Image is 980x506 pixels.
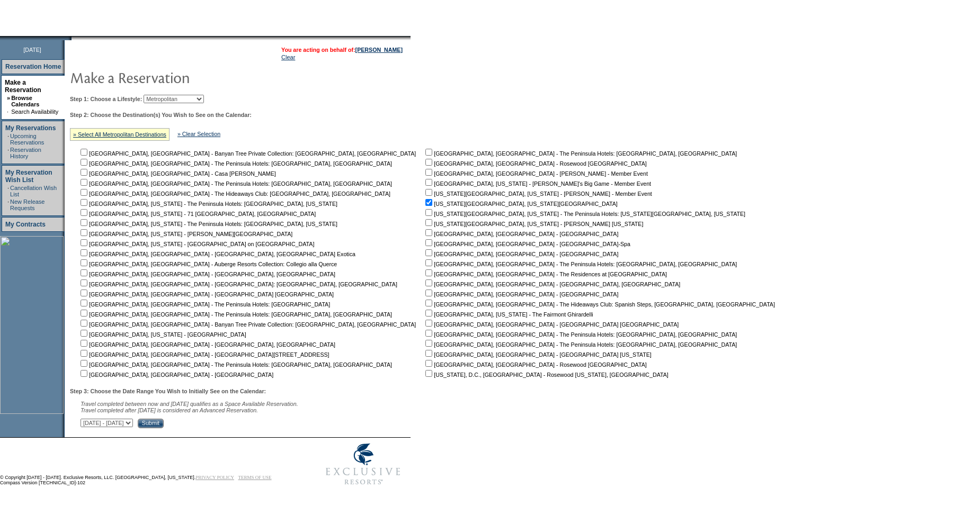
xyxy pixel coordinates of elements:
td: · [7,198,9,211]
nobr: [GEOGRAPHIC_DATA], [GEOGRAPHIC_DATA] - Rosewood [GEOGRAPHIC_DATA] [423,362,646,368]
span: [DATE] [23,47,41,53]
nobr: [GEOGRAPHIC_DATA], [GEOGRAPHIC_DATA] - [GEOGRAPHIC_DATA], [GEOGRAPHIC_DATA] [78,271,335,277]
nobr: [GEOGRAPHIC_DATA], [GEOGRAPHIC_DATA] - [GEOGRAPHIC_DATA], [GEOGRAPHIC_DATA] [78,341,335,348]
nobr: [GEOGRAPHIC_DATA], [GEOGRAPHIC_DATA] - Rosewood [GEOGRAPHIC_DATA] [423,160,646,167]
nobr: [GEOGRAPHIC_DATA], [GEOGRAPHIC_DATA] - Casa [PERSON_NAME] [78,170,276,177]
img: pgTtlMakeReservation.gif [70,67,282,88]
nobr: [GEOGRAPHIC_DATA], [GEOGRAPHIC_DATA] - The Peninsula Hotels: [GEOGRAPHIC_DATA], [GEOGRAPHIC_DATA] [423,150,737,157]
img: promoShadowLeftCorner.gif [68,36,72,40]
td: · [7,185,9,197]
nobr: [GEOGRAPHIC_DATA], [GEOGRAPHIC_DATA] - The Peninsula Hotels: [GEOGRAPHIC_DATA], [GEOGRAPHIC_DATA] [423,261,737,267]
nobr: [GEOGRAPHIC_DATA], [GEOGRAPHIC_DATA] - [GEOGRAPHIC_DATA] [423,291,618,297]
a: Reservation History [10,147,41,159]
a: Clear [281,54,295,60]
nobr: [GEOGRAPHIC_DATA], [GEOGRAPHIC_DATA] - [GEOGRAPHIC_DATA] [78,372,273,378]
nobr: [GEOGRAPHIC_DATA], [GEOGRAPHIC_DATA] - [GEOGRAPHIC_DATA]-Spa [423,241,630,247]
nobr: [GEOGRAPHIC_DATA], [US_STATE] - [GEOGRAPHIC_DATA] on [GEOGRAPHIC_DATA] [78,241,314,247]
nobr: [GEOGRAPHIC_DATA], [GEOGRAPHIC_DATA] - The Peninsula Hotels: [GEOGRAPHIC_DATA], [GEOGRAPHIC_DATA] [423,341,737,348]
input: Submit [138,419,164,428]
nobr: [GEOGRAPHIC_DATA], [GEOGRAPHIC_DATA] - The Hideaways Club: Spanish Steps, [GEOGRAPHIC_DATA], [GEO... [423,301,775,308]
nobr: [US_STATE][GEOGRAPHIC_DATA], [US_STATE] - [PERSON_NAME] - Member Event [423,191,652,197]
nobr: [GEOGRAPHIC_DATA], [GEOGRAPHIC_DATA] - Banyan Tree Private Collection: [GEOGRAPHIC_DATA], [GEOGRA... [78,150,416,157]
a: New Release Requests [10,198,44,211]
nobr: [GEOGRAPHIC_DATA], [US_STATE] - The Peninsula Hotels: [GEOGRAPHIC_DATA], [US_STATE] [78,221,337,227]
nobr: [GEOGRAPHIC_DATA], [GEOGRAPHIC_DATA] - The Peninsula Hotels: [GEOGRAPHIC_DATA], [GEOGRAPHIC_DATA] [78,160,392,167]
a: Browse Calendars [11,95,39,107]
a: Upcoming Reservations [10,133,44,146]
b: Step 3: Choose the Date Range You Wish to Initially See on the Calendar: [70,388,266,394]
nobr: [US_STATE][GEOGRAPHIC_DATA], [US_STATE] - [PERSON_NAME] [US_STATE] [423,221,643,227]
a: My Contracts [5,221,46,228]
nobr: [US_STATE][GEOGRAPHIC_DATA], [US_STATE][GEOGRAPHIC_DATA] [423,201,618,207]
b: Step 2: Choose the Destination(s) You Wish to See on the Calendar: [70,112,252,118]
a: [PERSON_NAME] [355,47,403,53]
nobr: [GEOGRAPHIC_DATA], [GEOGRAPHIC_DATA] - [GEOGRAPHIC_DATA] [423,231,618,237]
nobr: [GEOGRAPHIC_DATA], [GEOGRAPHIC_DATA] - The Peninsula Hotels: [GEOGRAPHIC_DATA], [GEOGRAPHIC_DATA] [78,362,392,368]
nobr: [US_STATE][GEOGRAPHIC_DATA], [US_STATE] - The Peninsula Hotels: [US_STATE][GEOGRAPHIC_DATA], [US_... [423,211,745,217]
nobr: [GEOGRAPHIC_DATA], [GEOGRAPHIC_DATA] - [GEOGRAPHIC_DATA], [GEOGRAPHIC_DATA] [423,281,680,287]
nobr: [GEOGRAPHIC_DATA], [GEOGRAPHIC_DATA] - The Residences at [GEOGRAPHIC_DATA] [423,271,667,277]
a: My Reservations [5,124,56,132]
a: » Select All Metropolitan Destinations [73,131,166,138]
a: Reservation Home [5,63,61,70]
nobr: [US_STATE], D.C., [GEOGRAPHIC_DATA] - Rosewood [US_STATE], [GEOGRAPHIC_DATA] [423,372,669,378]
nobr: [GEOGRAPHIC_DATA], [US_STATE] - [PERSON_NAME]'s Big Game - Member Event [423,180,651,187]
td: · [7,133,9,146]
a: » Clear Selection [177,131,220,137]
nobr: [GEOGRAPHIC_DATA], [GEOGRAPHIC_DATA] - [GEOGRAPHIC_DATA][STREET_ADDRESS] [78,351,329,358]
td: · [7,147,9,159]
nobr: [GEOGRAPHIC_DATA], [US_STATE] - [PERSON_NAME][GEOGRAPHIC_DATA] [78,231,292,237]
img: blank.gif [72,36,73,40]
nobr: [GEOGRAPHIC_DATA], [US_STATE] - 71 [GEOGRAPHIC_DATA], [GEOGRAPHIC_DATA] [78,211,316,217]
nobr: [GEOGRAPHIC_DATA], [US_STATE] - The Peninsula Hotels: [GEOGRAPHIC_DATA], [US_STATE] [78,201,337,207]
a: TERMS OF USE [238,475,272,480]
nobr: [GEOGRAPHIC_DATA], [US_STATE] - [GEOGRAPHIC_DATA] [78,331,246,338]
a: Make a Reservation [5,79,41,94]
img: Exclusive Resorts [316,438,411,491]
a: PRIVACY POLICY [195,475,234,480]
nobr: [GEOGRAPHIC_DATA], [GEOGRAPHIC_DATA] - The Peninsula Hotels: [GEOGRAPHIC_DATA] [78,301,330,308]
a: Cancellation Wish List [10,185,57,197]
nobr: [GEOGRAPHIC_DATA], [GEOGRAPHIC_DATA] - The Peninsula Hotels: [GEOGRAPHIC_DATA], [GEOGRAPHIC_DATA] [78,311,392,318]
nobr: [GEOGRAPHIC_DATA], [GEOGRAPHIC_DATA] - [GEOGRAPHIC_DATA] [GEOGRAPHIC_DATA] [423,321,679,328]
span: Travel completed between now and [DATE] qualifies as a Space Available Reservation. [81,401,298,407]
a: Search Availability [11,109,58,115]
b: » [7,95,10,101]
nobr: [GEOGRAPHIC_DATA], [GEOGRAPHIC_DATA] - [GEOGRAPHIC_DATA] [423,251,618,257]
nobr: [GEOGRAPHIC_DATA], [GEOGRAPHIC_DATA] - The Peninsula Hotels: [GEOGRAPHIC_DATA], [GEOGRAPHIC_DATA] [423,331,737,338]
nobr: [GEOGRAPHIC_DATA], [GEOGRAPHIC_DATA] - The Peninsula Hotels: [GEOGRAPHIC_DATA], [GEOGRAPHIC_DATA] [78,180,392,187]
nobr: [GEOGRAPHIC_DATA], [GEOGRAPHIC_DATA] - [GEOGRAPHIC_DATA] [US_STATE] [423,351,652,358]
nobr: [GEOGRAPHIC_DATA], [GEOGRAPHIC_DATA] - [GEOGRAPHIC_DATA] [GEOGRAPHIC_DATA] [78,291,334,297]
span: You are acting on behalf of: [281,47,403,53]
a: My Reservation Wish List [5,169,52,184]
nobr: [GEOGRAPHIC_DATA], [GEOGRAPHIC_DATA] - The Hideaways Club: [GEOGRAPHIC_DATA], [GEOGRAPHIC_DATA] [78,191,390,197]
nobr: Travel completed after [DATE] is considered an Advanced Reservation. [81,407,258,413]
td: · [7,109,10,115]
b: Step 1: Choose a Lifestyle: [70,96,142,102]
nobr: [GEOGRAPHIC_DATA], [GEOGRAPHIC_DATA] - Auberge Resorts Collection: Collegio alla Querce [78,261,337,267]
nobr: [GEOGRAPHIC_DATA], [US_STATE] - The Fairmont Ghirardelli [423,311,593,318]
nobr: [GEOGRAPHIC_DATA], [GEOGRAPHIC_DATA] - Banyan Tree Private Collection: [GEOGRAPHIC_DATA], [GEOGRA... [78,321,416,328]
nobr: [GEOGRAPHIC_DATA], [GEOGRAPHIC_DATA] - [PERSON_NAME] - Member Event [423,170,648,177]
nobr: [GEOGRAPHIC_DATA], [GEOGRAPHIC_DATA] - [GEOGRAPHIC_DATA], [GEOGRAPHIC_DATA] Exotica [78,251,355,257]
nobr: [GEOGRAPHIC_DATA], [GEOGRAPHIC_DATA] - [GEOGRAPHIC_DATA]: [GEOGRAPHIC_DATA], [GEOGRAPHIC_DATA] [78,281,397,287]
